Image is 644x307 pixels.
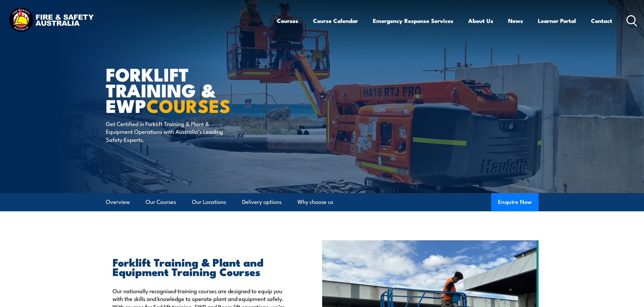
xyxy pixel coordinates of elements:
a: Learner Portal [538,12,576,30]
a: Our Locations [192,193,226,211]
a: Why choose us [297,193,333,211]
button: Enquire Now [491,193,539,211]
a: Course Calendar [313,12,358,30]
a: Our Courses [146,193,176,211]
strong: COURSES [146,91,231,119]
a: News [508,12,523,30]
a: About Us [468,12,493,30]
h2: Forklift Training & Plant and Equipment Training Courses [113,257,291,276]
p: Get Certified in Forklift Training & Plant & Equipment Operations with Australia’s Leading Safety... [106,120,229,143]
h1: Forklift Training & EWP [106,66,273,113]
a: Overview [106,193,130,211]
a: Contact [591,12,612,30]
a: Emergency Response Services [373,12,453,30]
a: Delivery options [242,193,282,211]
a: Courses [277,12,298,30]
